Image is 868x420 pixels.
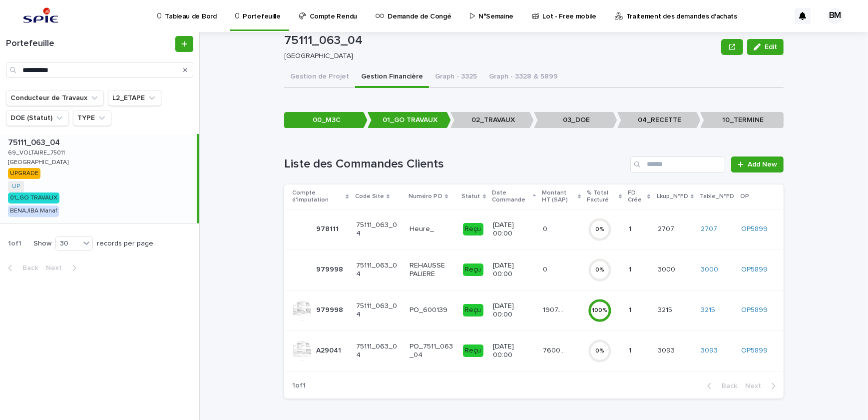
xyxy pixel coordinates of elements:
button: Back [699,381,741,390]
button: Gestion de Projet [284,67,355,88]
p: 3000 [658,263,677,274]
p: 1907.16 [543,304,567,314]
p: Lkup_N°FD [657,191,688,202]
h1: Liste des Commandes Clients [284,157,626,171]
p: 10_TERMINE [700,112,784,128]
div: 0 % [588,226,612,233]
button: Edit [747,39,784,55]
a: OP5899 [741,225,768,233]
a: UP [12,183,20,190]
div: 0 % [588,347,612,354]
div: 0 % [588,266,612,273]
p: 1 of 1 [284,373,314,398]
span: Back [16,264,38,271]
p: 03_DOE [534,112,617,128]
img: svstPd6MQfCT1uX1QGkG [20,6,61,26]
p: 2707 [658,223,676,233]
button: L2_ETAPE [108,90,161,106]
p: FD Crée [628,187,645,206]
h1: Portefeuille [6,38,173,49]
p: 75111_063_04 [8,136,62,147]
button: DOE (Statut) [6,110,69,126]
input: Search [6,62,193,78]
p: Statut [462,191,480,202]
a: OP5899 [741,265,768,274]
div: 100 % [588,307,612,314]
p: 00_M3C [284,112,368,128]
p: 75111_063_04 [356,261,402,278]
span: Add New [748,161,777,168]
p: 1 [629,223,633,233]
p: 75111_063_04 [356,221,402,238]
div: Reçu [463,263,483,276]
tr: 978111978111 75111_063_04Heure_Reçu[DATE] 00:0000 0%11 27072707 2707 OP5899 [284,209,784,249]
p: 76001.9 [543,344,567,355]
div: Reçu [463,304,483,316]
p: Table_N°FD [700,191,734,202]
a: 3093 [701,346,718,355]
tr: 979998979998 75111_063_04PO_600139Reçu[DATE] 00:001907.161907.16 100%11 32153215 3215 OP5899 [284,290,784,330]
div: BENAJIBA Manaf [8,205,59,216]
div: UPGRADE [8,168,40,179]
button: Graph - 3328 & 5899 [483,67,564,88]
p: PO_600139 [410,306,455,314]
div: BM [827,8,843,24]
p: 0 [543,263,549,274]
p: 1 [629,304,633,314]
span: Edit [765,43,777,50]
p: Numéro PO [409,191,442,202]
p: Heure_ [410,225,455,233]
a: 2707 [701,225,717,233]
a: Add New [731,156,784,172]
p: [GEOGRAPHIC_DATA] [284,52,713,60]
p: [DATE] 00:00 [493,261,535,278]
span: Next [46,264,68,271]
p: 75111_063_04 [356,342,402,359]
p: Compte d'Imputation [292,187,343,206]
a: OP5899 [741,346,768,355]
p: 3215 [658,304,674,314]
button: Graph - 3325 [429,67,483,88]
tr: A29041A29041 75111_063_04PO_7511_063_04Reçu[DATE] 00:0076001.976001.9 0%11 30933093 3093 OP5899 [284,330,784,371]
p: [DATE] 00:00 [493,221,535,238]
a: 3215 [701,306,715,314]
button: Gestion Financière [355,67,429,88]
p: A29041 [316,344,343,355]
p: [DATE] 00:00 [493,302,535,319]
p: records per page [97,239,153,248]
p: 75111_063_04 [356,302,402,319]
p: 01_GO TRAVAUX [368,112,451,128]
a: 3000 [701,265,718,274]
p: 979998 [316,304,345,314]
div: Reçu [463,223,483,235]
p: Show [33,239,51,248]
button: Conducteur de Travaux [6,90,104,106]
p: Code Site [355,191,384,202]
p: 75111_063_04 [284,33,717,48]
p: PO_7511_063_04 [410,342,455,359]
p: 04_RECETTE [617,112,701,128]
p: 1 [629,263,633,274]
p: 69_VOLTAIRE_75011 [8,147,67,156]
div: 01_GO TRAVAUX [8,192,59,203]
p: Montant HT (SAP) [542,187,575,206]
p: Date Commande [492,187,530,206]
p: [GEOGRAPHIC_DATA] [8,157,70,166]
a: OP5899 [741,306,768,314]
button: Next [42,263,84,272]
p: REHAUSSE PALIERE [410,261,455,278]
button: Next [741,381,784,390]
p: 1 [629,344,633,355]
input: Search [630,156,725,172]
div: Reçu [463,344,483,357]
p: % Total Facturé [587,187,616,206]
p: 978111 [316,223,341,233]
p: 3093 [658,344,677,355]
p: 0 [543,223,549,233]
p: [DATE] 00:00 [493,342,535,359]
tr: 979998979998 75111_063_04REHAUSSE PALIEREReçu[DATE] 00:0000 0%11 30003000 3000 OP5899 [284,249,784,290]
p: 979998 [316,263,345,274]
button: TYPE [73,110,111,126]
